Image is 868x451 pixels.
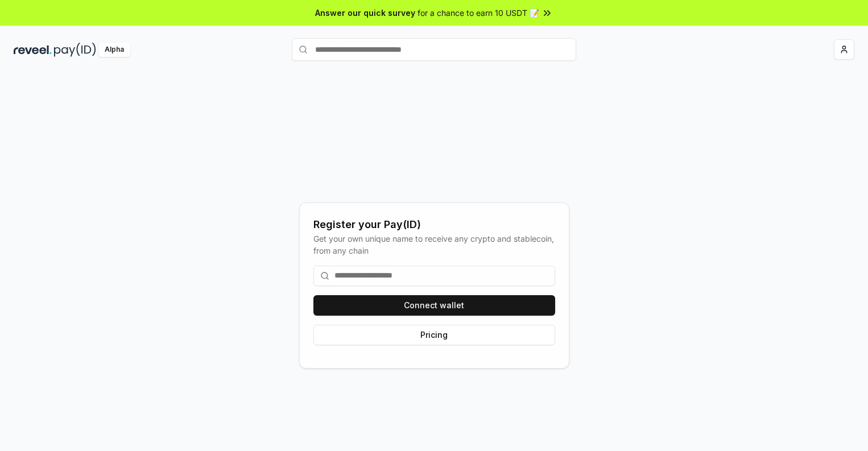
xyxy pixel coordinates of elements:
button: Pricing [313,325,555,345]
div: Alpha [98,43,130,57]
span: Answer our quick survey [315,7,415,19]
img: pay_id [54,43,96,57]
span: for a chance to earn 10 USDT 📝 [418,7,539,19]
img: reveel_dark [14,43,52,57]
button: Connect wallet [313,295,555,316]
div: Get your own unique name to receive any crypto and stablecoin, from any chain [313,233,555,256]
div: Register your Pay(ID) [313,217,555,233]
